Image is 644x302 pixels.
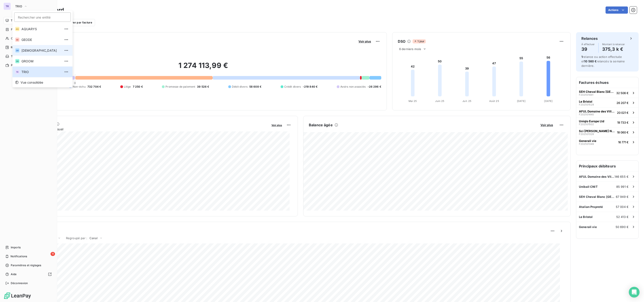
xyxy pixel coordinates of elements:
tspan: [DATE] [517,99,525,103]
span: 50 690 € [616,225,629,229]
span: AFUL Domaine des Villages nature C/0 SOGIRE [579,175,614,178]
span: Generali vie [579,225,597,229]
span: Tableau de bord [11,19,32,23]
span: Chiffre d'affaires mensuel [25,127,268,131]
span: 20 021 € [617,111,629,114]
span: Generali vie [579,139,596,143]
input: placeholder [14,13,71,22]
span: Canal [89,236,97,240]
span: F202501440 [579,113,594,116]
tspan: Juin 25 [435,99,444,103]
span: SEH Cheval Blanc [GEOGRAPHIC_DATA] [579,90,614,93]
span: 57 004 € [616,205,629,209]
span: F202501502 [579,123,594,126]
img: Logo LeanPay [4,292,31,299]
h4: 39 [581,46,595,53]
button: Generali vieF20250134916 771 € [576,137,638,147]
span: Voir plus [271,124,282,127]
button: Voir plus [357,39,372,43]
span: Montant à relancer [602,43,625,46]
span: 58 608 € [249,85,261,89]
span: 10 560 € [584,59,597,63]
div: AQ [15,27,20,31]
span: Notifications [11,254,27,258]
a: Aide [4,271,53,278]
span: 7 250 € [133,85,143,89]
h6: Balance âgée [309,122,333,128]
span: Paramètres et réglages [11,263,41,267]
span: Atalian Propreté [579,205,603,209]
span: F202501441 [579,93,593,96]
span: Litige [124,85,131,89]
span: Unibail CNIT [579,185,598,188]
span: Tâches [11,54,20,58]
span: F202501529 [579,103,594,106]
span: 18 060 € [617,131,629,134]
span: Imports [11,245,21,249]
span: F202501349 [579,143,594,145]
button: Le BristolF20250152926 207 € [576,98,638,108]
span: 11 [51,252,55,256]
tspan: [DATE] [544,99,553,103]
div: Open Intercom Messenger [629,287,640,298]
button: Sci [PERSON_NAME] Nbim Co Constructa AMF20250132818 060 € [576,127,638,137]
span: 39 526 € [197,85,209,89]
span: Paiements [11,63,25,67]
span: Voir plus [540,123,553,127]
button: Actions [606,6,628,14]
button: Uniqlo Europe LtdF20250150219 733 € [576,117,638,127]
span: 6 derniers mois [399,47,421,51]
span: relance ou action effectuée et relancés la semaine dernière. [581,55,625,68]
h6: Factures échues [576,77,638,88]
span: Regroupé par : [66,236,87,240]
h4: 375,3 k € [602,46,625,53]
span: [DEMOGRAPHIC_DATA] [21,48,61,53]
span: TRIO [15,4,22,8]
span: AQUARYS [21,27,61,31]
span: 19 733 € [617,121,629,124]
span: Déconnexion [11,281,28,285]
span: TRIO [21,70,61,74]
span: Sci [PERSON_NAME] Nbim Co Constructa AM [579,129,615,133]
span: 16 771 € [618,140,629,144]
span: À effectuer [581,43,595,46]
span: 85 991 € [616,185,629,188]
span: Clients [11,36,20,40]
button: Voir plus [539,123,554,127]
div: GR [15,48,20,53]
h6: Relances [581,36,598,41]
button: Filtrer par facture [58,19,95,26]
div: TR [15,70,20,74]
span: Débit divers [232,85,248,89]
h6: DSO [398,39,405,44]
span: Promesse de paiement [165,85,195,89]
span: AFUL Domaine des Villages nature C/0 SOGIRE [579,110,615,113]
span: 1 jour [413,39,426,43]
span: Le Bristol [579,100,592,103]
span: Aide [11,272,17,276]
button: Voir plus [270,123,283,127]
span: 52 413 € [616,215,629,219]
tspan: Août 25 [489,99,499,103]
span: -26 296 € [368,85,381,89]
div: GR [15,59,20,63]
span: Le Bristol [579,215,593,219]
span: GROOM [21,59,61,63]
span: Avoirs non associés [340,85,366,89]
span: Vue consolidée [21,80,43,85]
span: Non-échu [73,85,86,89]
h2: 1 274 113,99 € [25,61,381,74]
span: 1 [581,55,583,59]
span: 32 506 € [616,91,629,95]
h6: Principaux débiteurs [576,161,638,171]
span: Uniqlo Europe Ltd [579,119,604,123]
div: TR [4,3,11,10]
div: GE [15,38,20,42]
tspan: Juil. 25 [462,99,471,103]
span: F202501328 [579,133,594,135]
span: Voir plus [358,40,371,43]
span: GEODE [21,38,61,42]
tspan: Mai 25 [409,99,417,103]
span: -219 840 € [303,85,318,89]
button: SEH Cheval Blanc [GEOGRAPHIC_DATA]F20250144132 506 € [576,88,638,98]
